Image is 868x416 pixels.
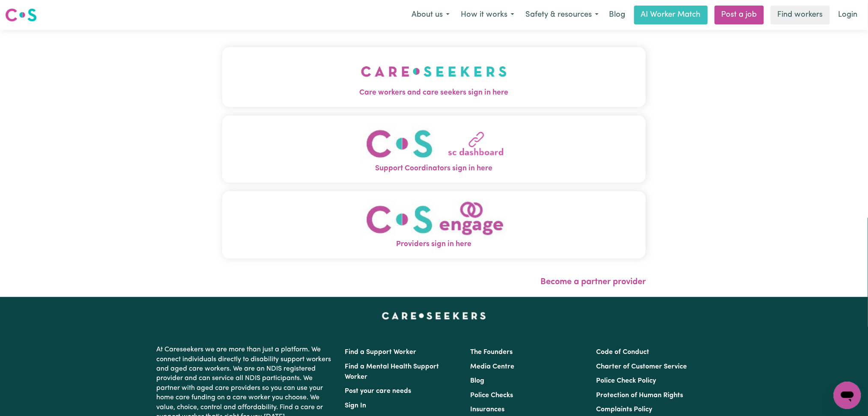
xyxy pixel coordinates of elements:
span: Support Coordinators sign in here [222,163,646,174]
button: About us [406,6,455,24]
a: Sign In [345,402,367,409]
a: Complaints Policy [596,406,652,413]
a: Post a job [715,6,764,24]
a: Find a Support Worker [345,349,417,356]
a: The Founders [471,349,513,356]
a: Blog [604,6,631,24]
a: Code of Conduct [596,349,649,356]
button: Providers sign in here [222,191,646,259]
a: Charter of Customer Service [596,363,687,370]
a: Police Check Policy [596,377,656,384]
span: Providers sign in here [222,239,646,250]
a: Post your care needs [345,388,412,395]
a: Find a Mental Health Support Worker [345,363,439,380]
button: Care workers and care seekers sign in here [222,47,646,107]
button: How it works [455,6,520,24]
a: Login [833,6,863,24]
button: Support Coordinators sign in here [222,116,646,183]
img: Careseekers logo [5,7,37,23]
a: Police Checks [471,392,513,399]
button: Safety & resources [520,6,604,24]
a: Careseekers home page [382,312,486,319]
a: Media Centre [471,363,515,370]
a: Find workers [771,6,830,24]
a: Careseekers logo [5,5,37,25]
a: Protection of Human Rights [596,392,683,399]
a: AI Worker Match [634,6,708,24]
a: Become a partner provider [540,278,646,286]
a: Insurances [471,406,505,413]
span: Care workers and care seekers sign in here [222,87,646,98]
a: Blog [471,377,485,384]
iframe: Button to launch messaging window [834,382,861,409]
